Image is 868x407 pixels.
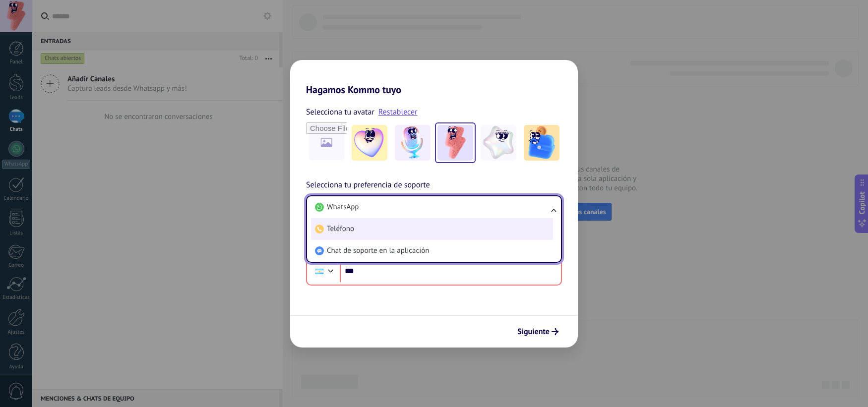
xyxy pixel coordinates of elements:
[378,107,418,117] a: Restablecer
[310,261,329,282] div: Argentina: + 54
[524,125,559,161] img: -5.jpeg
[395,125,431,161] img: -2.jpeg
[513,323,563,340] button: Siguiente
[290,60,578,96] h2: Hagamos Kommo tuyo
[306,106,374,118] span: Selecciona tu avatar
[437,125,473,161] img: -3.jpeg
[327,246,429,256] span: Chat de soporte en la aplicación
[481,125,516,161] img: -4.jpeg
[327,202,359,212] span: WhatsApp
[306,179,430,192] span: Selecciona tu preferencia de soporte
[327,224,354,234] span: Teléfono
[352,125,387,161] img: -1.jpeg
[517,328,550,335] span: Siguiente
